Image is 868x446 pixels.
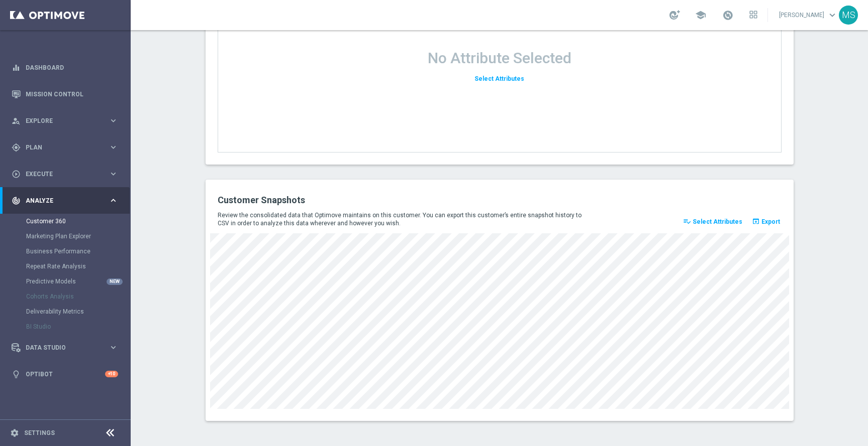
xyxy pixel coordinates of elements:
div: Mission Control [12,81,118,107]
span: Explore [26,118,109,124]
i: keyboard_arrow_right [109,169,118,179]
i: keyboard_arrow_right [109,142,118,152]
div: Customer 360 [26,214,130,229]
div: Analyze [12,196,109,205]
div: Plan [12,143,109,152]
button: Mission Control [11,90,119,98]
a: Repeat Rate Analysis [26,262,105,270]
div: Cohorts Analysis [26,289,130,304]
div: Predictive Models [26,274,130,289]
div: Marketing Plan Explorer [26,229,130,244]
a: Settings [24,430,55,436]
button: playlist_add_check Select Attributes [682,215,744,229]
i: keyboard_arrow_right [109,196,118,205]
button: track_changes Analyze keyboard_arrow_right [11,197,119,205]
i: keyboard_arrow_right [109,343,118,352]
div: Repeat Rate Analysis [26,259,130,274]
button: Select Attributes [473,72,526,86]
button: play_circle_outline Execute keyboard_arrow_right [11,170,119,178]
div: Data Studio [12,343,109,352]
div: Execute [12,170,109,179]
button: person_search Explore keyboard_arrow_right [11,117,119,125]
a: Customer 360 [26,217,105,225]
i: track_changes [12,196,21,205]
a: Marketing Plan Explorer [26,232,105,240]
a: Dashboard [26,54,118,81]
div: Dashboard [12,54,118,81]
span: Analyze [26,198,109,204]
span: Select Attributes [474,75,524,82]
i: playlist_add_check [683,217,691,225]
a: Deliverability Metrics [26,308,105,316]
div: +10 [105,371,118,377]
p: Review the consolidated data that Optimove maintains on this customer. You can export this custom... [218,211,589,227]
i: settings [10,428,19,437]
button: Data Studio keyboard_arrow_right [11,344,119,352]
div: MS [839,6,858,25]
i: gps_fixed [12,143,21,152]
i: equalizer [12,63,21,72]
a: Optibot [26,361,105,387]
button: lightbulb Optibot +10 [11,370,119,378]
div: Business Performance [26,244,130,259]
div: NEW [107,278,123,285]
span: Execute [26,171,109,177]
button: gps_fixed Plan keyboard_arrow_right [11,143,119,152]
button: equalizer Dashboard [11,64,119,72]
a: Predictive Models [26,277,105,285]
h2: Customer Snapshots [218,194,492,206]
h1: No Attribute Selected [428,49,571,67]
div: Optibot [12,361,118,387]
div: Deliverability Metrics [26,304,130,319]
i: play_circle_outline [12,170,21,179]
i: person_search [12,116,21,125]
span: Select Attributes [693,218,742,225]
span: Export [761,218,780,225]
button: open_in_browser Export [750,215,782,229]
a: [PERSON_NAME]keyboard_arrow_down [778,8,839,23]
div: Explore [12,116,109,125]
a: Business Performance [26,247,105,255]
i: keyboard_arrow_right [109,116,118,125]
span: Data Studio [26,345,109,351]
span: keyboard_arrow_down [827,10,838,21]
i: lightbulb [12,370,21,379]
div: BI Studio [26,319,130,334]
span: school [695,10,706,21]
a: Mission Control [26,81,118,107]
span: Plan [26,144,109,151]
i: open_in_browser [752,217,760,225]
